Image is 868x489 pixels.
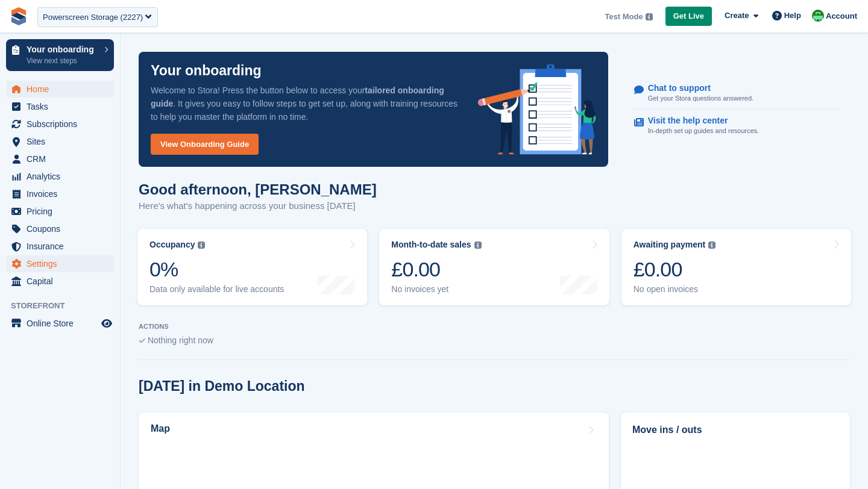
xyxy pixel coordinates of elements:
a: Visit the help center In-depth set up guides and resources. [634,110,838,142]
p: Welcome to Stora! Press the button below to access your . It gives you easy to follow steps to ge... [151,84,459,123]
span: Settings [27,255,99,272]
div: No invoices yet [391,284,481,294]
span: Get Live [673,10,704,22]
img: icon-info-grey-7440780725fd019a000dd9b08b2336e03edf1995a4989e88bcd33f0948082b44.svg [708,241,715,249]
span: Online Store [27,315,99,332]
a: Month-to-date sales £0.00 No invoices yet [379,229,609,305]
p: View next steps [27,55,98,66]
a: Preview store [99,316,114,331]
h2: [DATE] in Demo Location [139,378,305,394]
a: Chat to support Get your Stora questions answered. [634,77,838,110]
div: Occupancy [149,240,195,250]
a: menu [6,220,114,237]
a: Your onboarding View next steps [6,39,114,71]
h2: Move ins / outs [632,423,838,437]
img: icon-info-grey-7440780725fd019a000dd9b08b2336e03edf1995a4989e88bcd33f0948082b44.svg [474,241,482,249]
a: menu [6,133,114,150]
span: Sites [27,133,99,150]
a: Occupancy 0% Data only available for live accounts [137,229,367,305]
span: Subscriptions [27,116,99,132]
img: Laura Carlisle [812,10,824,22]
a: menu [6,81,114,98]
div: 0% [149,257,284,282]
div: No open invoices [634,284,716,294]
img: icon-info-grey-7440780725fd019a000dd9b08b2336e03edf1995a4989e88bcd33f0948082b44.svg [646,13,653,20]
span: Help [784,10,801,22]
span: Capital [27,273,99,290]
p: Get your Stora questions answered. [648,93,753,104]
a: Get Live [665,7,712,26]
img: stora-icon-8386f47178a22dfd0bd8f6a31ec36ba5ce8667c1dd55bd0f319d3a0aa187defe.svg [10,7,28,25]
a: Awaiting payment £0.00 No open invoices [621,229,851,305]
span: Nothing right now [148,335,213,345]
span: Home [27,81,99,98]
p: Visit the help center [648,116,750,126]
img: onboarding-info-6c161a55d2c0e0a8cae90662b2fe09162a5109e8cc188191df67fb4f79e88e88.svg [478,64,596,155]
h1: Good afternoon, [PERSON_NAME] [139,181,377,198]
a: View Onboarding Guide [151,134,259,155]
span: Tasks [27,98,99,115]
span: Invoices [27,185,99,202]
div: Awaiting payment [634,240,706,250]
p: In-depth set up guides and resources. [648,126,759,136]
div: Data only available for live accounts [149,284,284,294]
a: menu [6,273,114,290]
a: menu [6,185,114,202]
a: menu [6,238,114,255]
span: Pricing [27,203,99,220]
a: menu [6,151,114,167]
span: Create [725,10,749,22]
span: Insurance [27,238,99,255]
img: icon-info-grey-7440780725fd019a000dd9b08b2336e03edf1995a4989e88bcd33f0948082b44.svg [198,241,205,249]
p: Your onboarding [27,45,98,54]
a: menu [6,203,114,220]
img: blank_slate_check_icon-ba018cac091ee9be17c0a81a6c232d5eb81de652e7a59be601be346b1b6ddf79.svg [139,338,145,343]
div: £0.00 [634,257,716,282]
span: Coupons [27,220,99,237]
p: ACTIONS [139,323,850,331]
p: Chat to support [648,83,744,93]
div: Month-to-date sales [391,240,471,250]
a: menu [6,116,114,132]
div: £0.00 [391,257,481,282]
span: Analytics [27,168,99,185]
a: menu [6,255,114,272]
div: Powerscreen Storage (2227) [43,11,143,23]
span: Storefront [11,300,120,312]
p: Your onboarding [151,64,262,78]
span: Account [826,10,857,22]
h2: Map [151,423,170,434]
p: Here's what's happening across your business [DATE] [139,199,377,213]
a: menu [6,315,114,332]
a: menu [6,98,114,115]
span: CRM [27,151,99,167]
a: menu [6,168,114,185]
span: Test Mode [605,11,643,23]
